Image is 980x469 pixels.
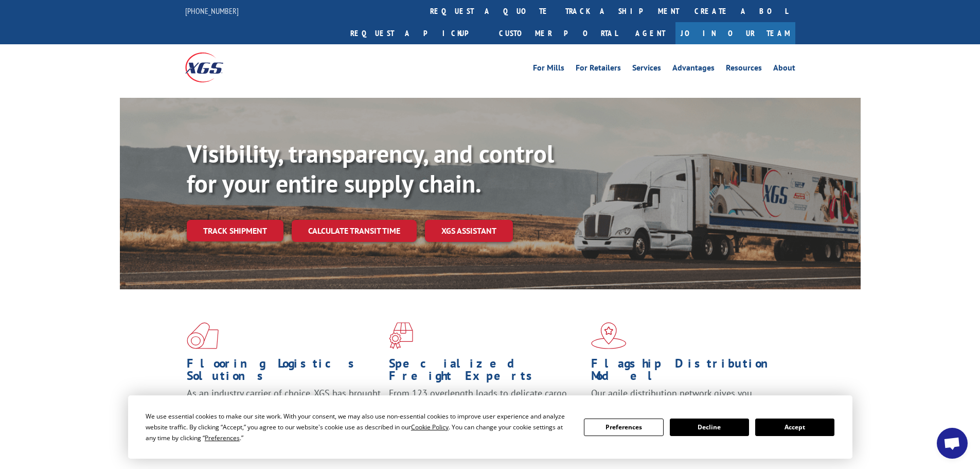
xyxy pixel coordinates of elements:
[187,220,283,241] a: Track shipment
[185,6,239,16] a: [PHONE_NUMBER]
[389,357,583,387] h1: Specialized Freight Experts
[425,220,513,242] a: XGS ASSISTANT
[632,64,661,75] a: Services
[491,22,625,44] a: Customer Portal
[773,64,795,75] a: About
[205,433,240,442] span: Preferences
[937,428,968,459] a: Open chat
[584,419,663,436] button: Preferences
[625,22,675,44] a: Agent
[591,322,627,349] img: xgs-icon-flagship-distribution-model-red
[411,423,449,431] span: Cookie Policy
[389,387,583,433] p: From 123 overlength loads to delicate cargo, our experienced staff knows the best way to move you...
[146,411,572,443] div: We use essential cookies to make our site work. With your consent, we may also use non-essential ...
[672,64,715,75] a: Advantages
[533,64,564,75] a: For Mills
[292,220,417,242] a: Calculate transit time
[670,419,749,436] button: Decline
[591,357,786,387] h1: Flagship Distribution Model
[591,387,780,411] span: Our agile distribution network gives you nationwide inventory management on demand.
[187,357,381,387] h1: Flooring Logistics Solutions
[343,22,491,44] a: Request a pickup
[389,322,413,349] img: xgs-icon-focused-on-flooring-red
[576,64,621,75] a: For Retailers
[128,395,852,459] div: Cookie Consent Prompt
[726,64,762,75] a: Resources
[675,22,795,44] a: Join Our Team
[187,137,554,199] b: Visibility, transparency, and control for your entire supply chain.
[187,387,381,424] span: As an industry carrier of choice, XGS has brought innovation and dedication to flooring logistics...
[755,419,834,436] button: Accept
[187,322,219,349] img: xgs-icon-total-supply-chain-intelligence-red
